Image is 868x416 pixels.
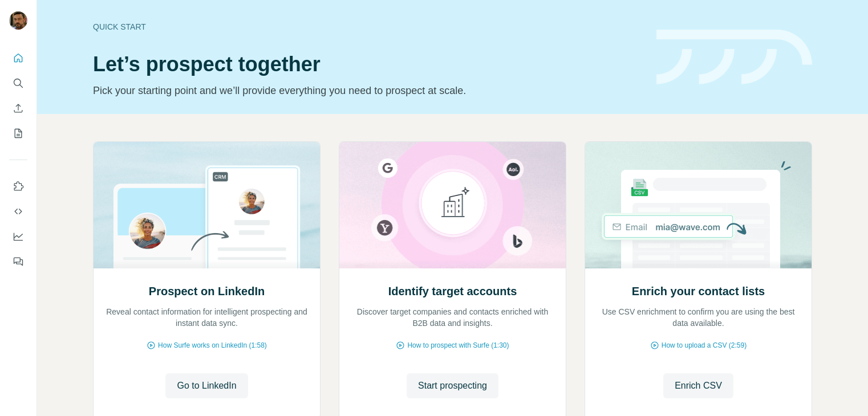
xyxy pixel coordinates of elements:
h1: Let’s prospect together [93,53,643,76]
p: Discover target companies and contacts enriched with B2B data and insights. [351,306,554,329]
p: Use CSV enrichment to confirm you are using the best data available. [597,306,800,329]
span: How Surfe works on LinkedIn (1:58) [158,340,267,350]
button: Start prospecting [407,373,498,398]
h2: Prospect on LinkedIn [149,283,265,299]
img: Avatar [9,11,27,30]
img: banner [656,30,812,85]
button: Quick start [9,48,27,68]
button: Use Surfe API [9,201,27,222]
button: Enrich CSV [9,98,27,119]
button: Feedback [9,251,27,272]
p: Reveal contact information for intelligent prospecting and instant data sync. [105,306,309,329]
img: Prospect on LinkedIn [93,142,321,268]
h2: Enrich your contact lists [632,283,765,299]
span: How to upload a CSV (2:59) [662,340,747,350]
button: Enrich CSV [663,373,733,398]
button: Go to LinkedIn [165,373,248,398]
span: Start prospecting [418,379,487,393]
div: Quick start [93,21,643,32]
button: Use Surfe on LinkedIn [9,176,27,197]
p: Pick your starting point and we’ll provide everything you need to prospect at scale. [93,83,643,99]
img: Enrich your contact lists [585,142,812,268]
img: Identify target accounts [339,142,566,268]
span: Enrich CSV [675,379,722,393]
span: How to prospect with Surfe (1:30) [407,340,509,350]
span: Go to LinkedIn [177,379,236,393]
button: Search [9,73,27,93]
h2: Identify target accounts [388,283,517,299]
button: Dashboard [9,226,27,247]
button: My lists [9,123,27,144]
